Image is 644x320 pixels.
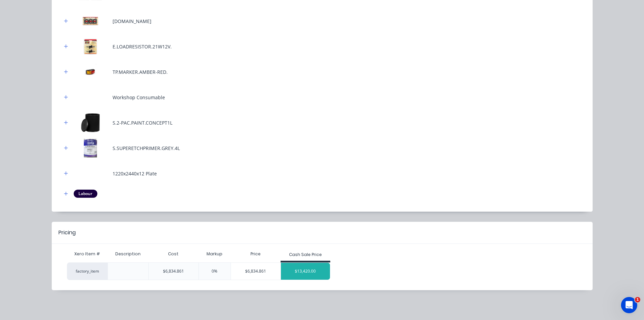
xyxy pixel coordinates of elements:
div: 0% [198,262,231,280]
div: TP.MARKER.AMBER-RED. [113,68,168,76]
div: Xero Item # [67,247,108,261]
div: factory_item [67,262,108,280]
div: Description [110,246,146,262]
div: Price [231,247,281,261]
div: E.LOADRESISTOR.21W12V. [113,43,172,50]
img: TP.MARKER.AMBER-RED. [74,63,108,81]
div: Labour [74,190,97,198]
div: S.2-PAC.PAINT.CONCEPT1L [113,119,172,126]
img: S.2-PAC.PAINT.CONCEPT1L [74,113,108,132]
span: 1 [635,297,640,302]
div: Cash Sale Price [289,252,322,258]
div: Cost [148,247,198,261]
img: S.SUPERETCHPRIMER.GREY.4L [74,139,108,157]
div: $13,420.00 [281,263,330,280]
div: $6,834.861 [231,263,281,280]
div: $6,834.861 [148,262,198,280]
div: S.SUPERETCHPRIMER.GREY.4L [113,145,180,152]
div: 1220x2440x12 Plate [113,170,157,177]
iframe: Intercom live chat [621,297,637,313]
img: E.MAXI.LAMP.WITHREVERSE.SO [74,12,108,30]
img: E.LOADRESISTOR.21W12V. [74,37,108,56]
div: Markup [198,247,231,261]
div: Workshop Consumable [113,94,165,101]
div: Pricing [58,229,76,237]
div: [DOMAIN_NAME] [113,18,151,25]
